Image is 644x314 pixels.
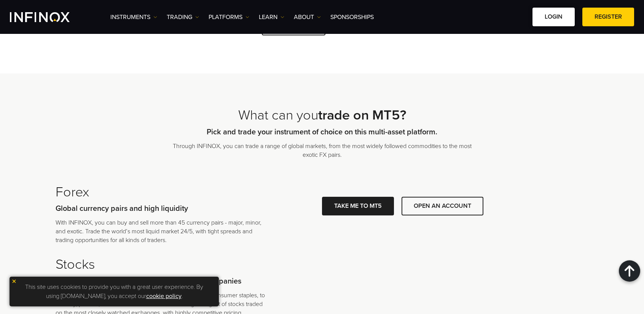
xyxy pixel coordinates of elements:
[402,197,483,215] a: OPEN AN ACCOUNT
[56,204,188,214] strong: Global currency pairs and high liquidity
[259,13,284,22] a: Learn
[532,8,575,26] a: LOGIN
[318,107,406,123] strong: trade on MT5?
[170,105,474,125] h2: What can you
[167,13,199,22] a: TRADING
[146,292,182,300] a: cookie policy
[56,255,269,274] h2: Stocks
[170,142,474,159] p: Through INFINOX, you can trade a range of global markets, from the most widely followed commoditi...
[209,13,249,22] a: PLATFORMS
[110,13,157,22] a: Instruments
[582,8,634,26] a: REGISTER
[330,13,374,22] a: SPONSORSHIPS
[294,13,321,22] a: ABOUT
[56,219,269,245] p: With INFINOX, you can buy and sell more than 45 currency pairs - major, minor, and exotic. Trade ...
[10,12,88,22] a: INFINOX Logo
[56,182,269,202] h2: Forex
[13,281,215,303] p: This site uses cookies to provide you with a great user experience. By using [DOMAIN_NAME], you a...
[207,128,437,137] strong: Pick and trade your instrument of choice on this multi-asset platform.
[11,279,17,284] img: yellow close icon
[322,197,394,215] a: Take Me To MT5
